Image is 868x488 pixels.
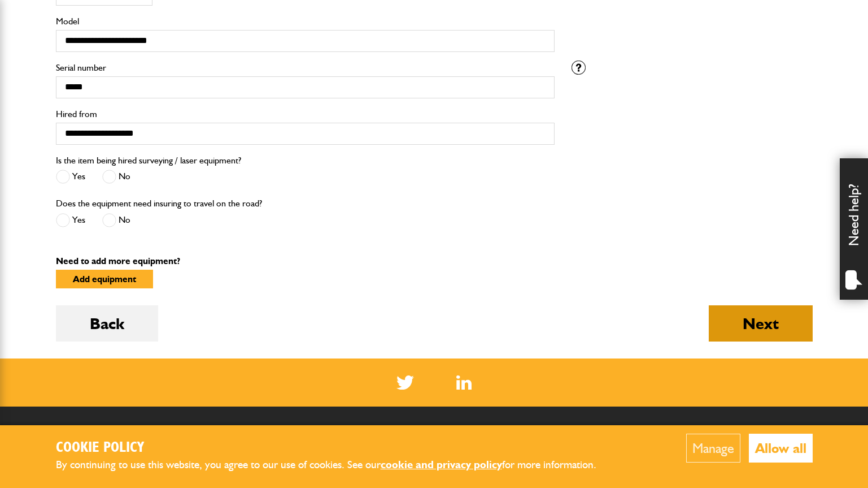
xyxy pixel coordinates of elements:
[56,110,555,119] label: Hired from
[102,170,130,184] label: No
[56,17,555,26] label: Model
[456,375,472,390] img: Linked In
[56,456,615,474] p: By continuing to use this website, you agree to our use of cookies. See our for more information.
[749,434,813,463] button: Allow all
[381,458,502,471] a: cookie and privacy policy
[56,170,85,184] label: Yes
[56,439,615,457] h2: Cookie Policy
[396,375,414,390] img: Twitter
[56,63,555,72] label: Serial number
[56,156,241,165] label: Is the item being hired surveying / laser equipment?
[686,434,740,463] button: Manage
[102,213,130,227] label: No
[456,375,472,390] a: LinkedIn
[56,199,262,208] label: Does the equipment need insuring to travel on the road?
[840,158,868,300] div: Need help?
[56,305,158,342] button: Back
[56,270,153,288] button: Add equipment
[56,213,85,227] label: Yes
[56,257,813,266] p: Need to add more equipment?
[709,305,813,342] button: Next
[705,424,821,446] a: 0800 141 2877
